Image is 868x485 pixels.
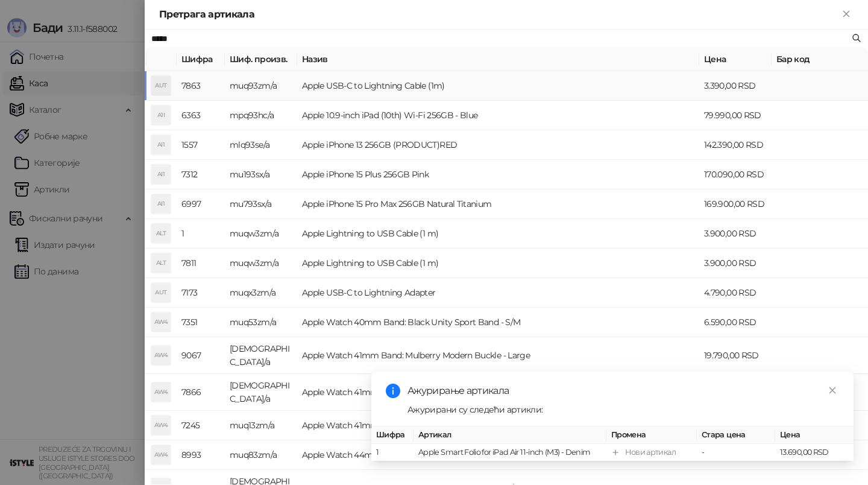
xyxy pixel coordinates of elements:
td: 169.900,00 RSD [699,189,772,219]
div: AW4 [151,416,171,435]
td: [DEMOGRAPHIC_DATA]/a [225,374,297,411]
td: 9067 [177,337,225,374]
div: Ажурирани су следећи артикли: [407,403,839,416]
td: 13.690,00 RSD [775,444,854,461]
td: muqx3zm/a [225,278,297,308]
div: AW4 [151,382,171,402]
td: Apple USB-C to Lightning Adapter [297,278,699,308]
td: 7312 [177,160,225,189]
th: Артикал [414,426,606,444]
td: Apple iPhone 15 Pro Max 256GB Natural Titanium [297,189,699,219]
td: Apple Smart Folio for iPad Air 11-inch (M3) - Denim [414,444,606,461]
div: ALT [151,224,171,243]
td: [DEMOGRAPHIC_DATA]/a [225,337,297,374]
div: AI1 [151,165,171,184]
div: A1I [151,106,171,125]
td: Apple Watch 41mm Band: Mulberry Modern Buckle - Large [297,337,699,374]
td: 142.390,00 RSD [699,130,772,160]
th: Шифра [371,426,414,444]
td: 170.090,00 RSD [699,160,772,189]
td: 6.590,00 RSD [699,308,772,337]
td: 1 [177,219,225,249]
td: mu793sx/a [225,189,297,219]
th: Бар код [772,48,868,71]
th: Шифра [177,48,225,71]
th: Промена [606,426,697,444]
td: Apple iPhone 13 256GB (PRODUCT)RED [297,130,699,160]
td: 7245 [177,411,225,440]
th: Цена [775,426,854,444]
td: muqw3zm/a [225,219,297,249]
td: 4.790,00 RSD [699,278,772,308]
td: Apple Watch 40mm Band: Black Unity Sport Band - S/M [297,308,699,337]
div: AI1 [151,194,171,214]
td: Apple Watch 41mm Band: Pride Edition SportÊBand - S/M [297,411,699,440]
div: AW4 [151,346,171,365]
div: ALT [151,253,171,273]
button: Close [839,7,854,22]
td: muq13zm/a [225,411,297,440]
th: Назив [297,48,699,71]
th: Стара цена [697,426,775,444]
td: 7811 [177,249,225,278]
td: 7866 [177,374,225,411]
span: info-circle [386,384,400,398]
td: 7351 [177,308,225,337]
th: Цена [699,48,772,71]
div: AUT [151,76,171,95]
td: 1557 [177,130,225,160]
td: muqw3zm/a [225,249,297,278]
a: Close [826,384,839,397]
div: AW4 [151,312,171,332]
td: 3.900,00 RSD [699,219,772,249]
td: - [697,444,775,461]
td: 6363 [177,101,225,130]
td: Apple 10.9-inch iPad (10th) Wi-Fi 256GB - Blue [297,101,699,130]
td: 7863 [177,71,225,101]
td: Apple Lightning to USB Cable (1 m) [297,219,699,249]
div: AUT [151,283,171,302]
td: 3.390,00 RSD [699,71,772,101]
td: 6997 [177,189,225,219]
td: 1 [371,444,414,461]
td: 19.790,00 RSD [699,337,772,374]
th: Шиф. произв. [225,48,297,71]
td: mu193sx/a [225,160,297,189]
div: Претрага артикала [159,7,839,22]
td: 79.990,00 RSD [699,101,772,130]
div: Ажурирање артикала [407,384,839,398]
td: mlq93se/a [225,130,297,160]
td: Apple USB-C to Lightning Cable (1m) [297,71,699,101]
td: muq83zm/a [225,440,297,470]
td: 3.900,00 RSD [699,249,772,278]
div: AI1 [151,135,171,154]
td: 8993 [177,440,225,470]
td: Apple Watch 44mm Band: Black Unity Sport Band - M/L [297,440,699,470]
td: muq53zm/a [225,308,297,337]
td: muq93zm/a [225,71,297,101]
span: close [828,386,837,395]
td: 7173 [177,278,225,308]
td: Apple Lightning to USB Cable (1 m) [297,249,699,278]
div: Нови артикал [625,446,676,458]
td: mpq93hc/a [225,101,297,130]
td: Apple Watch 41mm Band: Pride Edition Sport Band - M/L [297,374,699,411]
div: AW4 [151,445,171,464]
td: Apple iPhone 15 Plus 256GB Pink [297,160,699,189]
